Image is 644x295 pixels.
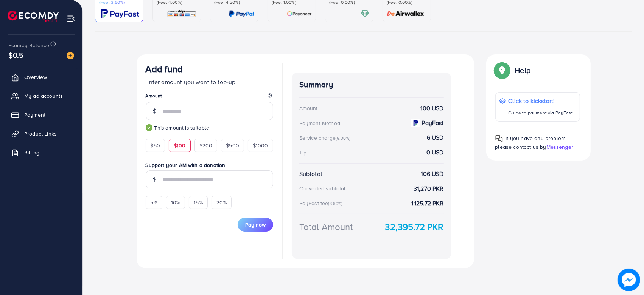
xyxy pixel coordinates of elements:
img: card [229,9,254,18]
strong: PayFast [422,119,444,127]
strong: 0 USD [426,148,444,157]
button: Pay now [238,218,273,232]
p: Help [515,66,531,75]
span: Messenger [546,143,573,151]
span: Pay now [245,221,266,229]
img: card [287,9,312,18]
div: Payment Method [299,119,340,127]
span: Overview [24,73,47,81]
span: $50 [151,142,160,149]
img: image [67,52,74,59]
span: Billing [24,149,39,156]
span: 5% [151,199,157,206]
div: PayFast fee [299,199,345,207]
span: $1000 [253,142,268,149]
img: card [101,9,139,18]
span: $0.5 [8,49,24,60]
div: Converted subtotal [299,185,346,192]
span: $500 [226,142,239,149]
div: Total Amount [299,220,353,233]
small: (6.00%) [336,135,350,141]
strong: 32,395.72 PKR [385,220,444,233]
strong: 1,125.72 PKR [411,199,444,208]
strong: 6 USD [427,133,444,142]
strong: 100 USD [421,104,444,113]
p: Enter amount you want to top-up [146,77,273,86]
img: image [618,269,640,291]
img: card [384,9,427,18]
img: guide [146,124,152,131]
span: $100 [174,142,186,149]
h3: Add fund [146,63,183,74]
a: Product Links [6,126,77,141]
p: Guide to payment via PayFast [509,108,573,117]
h4: Summary [299,80,444,90]
span: 20% [216,199,227,206]
div: Tip [299,149,306,156]
strong: 31,270 PKR [414,184,444,193]
img: logo [8,11,59,22]
a: Overview [6,70,77,85]
div: Amount [299,104,318,112]
img: payment [411,119,420,127]
legend: Amount [146,93,273,102]
a: My ad accounts [6,88,77,103]
div: Service charge [299,134,353,142]
small: (3.60%) [328,201,342,207]
img: menu [67,14,75,23]
span: My ad accounts [24,92,63,100]
span: 15% [194,199,202,206]
span: Product Links [24,130,57,137]
span: Ecomdy Balance [8,42,49,49]
img: Popup guide [495,135,503,142]
a: Payment [6,107,77,122]
label: Support your AM with a donation [146,161,273,169]
span: Payment [24,111,45,119]
img: card [361,9,369,18]
span: $200 [199,142,213,149]
div: Subtotal [299,170,322,178]
span: 10% [171,199,180,206]
strong: 106 USD [421,170,444,178]
img: card [167,9,197,18]
p: Click to kickstart! [509,96,573,105]
a: Billing [6,145,77,160]
span: If you have any problem, please contact us by [495,134,567,151]
img: Popup guide [495,63,509,77]
small: This amount is suitable [146,124,273,131]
